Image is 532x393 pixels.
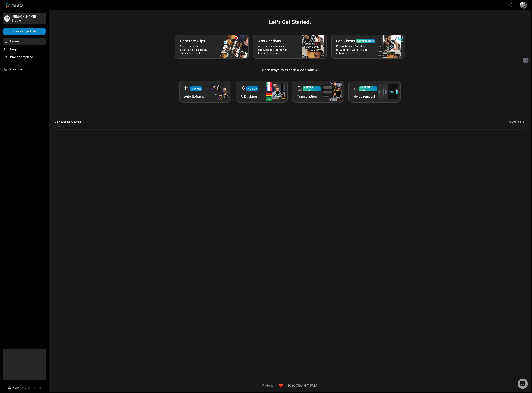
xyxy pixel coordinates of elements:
[180,38,205,43] h3: Generate Clips
[4,15,10,22] div: AS
[3,38,46,45] a: Home
[191,87,201,91] div: Preview
[7,386,19,390] button: Help
[378,84,398,99] img: noise_removal.png
[11,15,40,22] p: [PERSON_NAME] Studio
[33,386,42,390] a: Terms
[180,45,213,55] p: From long videos generate social ready clips in one click.
[54,67,525,72] h3: More ways to create & edit with AI
[3,45,46,52] a: Projects
[184,94,204,99] h3: Auto Reframe
[258,38,281,43] h3: Add Captions
[509,120,521,124] a: View all
[336,45,369,55] p: Forget hours of editing, let AI do the work for you in few minutes.
[518,379,528,389] div: Open Intercom Messenger
[266,82,285,101] img: ai_dubbing.png
[54,18,525,26] h2: Let's Get Started!
[54,120,81,124] h2: Recent Projects
[360,85,376,92] div: Coming soon
[21,386,31,390] a: Privacy
[279,384,283,387] img: heart emoji
[3,28,46,35] button: Create Project
[3,66,46,73] a: Calendar
[258,45,291,55] p: Add captions to your clips, reels, stories with less effort in no time.
[209,83,229,100] img: auto_reframe.png
[322,82,342,101] img: transcription.png
[3,53,46,60] a: Brand template
[241,94,258,99] h3: AI Dubbing
[303,85,320,92] div: Coming soon
[53,383,527,388] div: Made with in [GEOGRAPHIC_DATA]
[247,87,257,91] div: Preview
[13,386,19,390] span: Help
[297,94,321,99] h3: Transcription
[336,38,355,43] h3: Edit Videos
[354,94,377,99] h3: Noise removal
[357,39,374,43] div: Coming soon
